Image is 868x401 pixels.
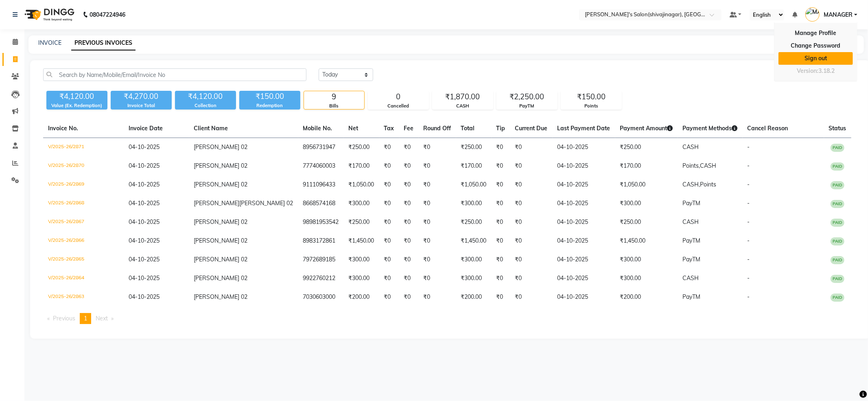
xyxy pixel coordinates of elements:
[831,275,844,283] span: PAID
[129,199,160,207] span: 04-10-2025
[778,65,853,77] div: Version:3.18.2
[419,232,456,250] td: ₹0
[368,103,429,110] div: Cancelled
[194,256,248,263] span: [PERSON_NAME] 02
[379,138,399,157] td: ₹0
[194,274,248,282] span: [PERSON_NAME] 02
[492,250,510,269] td: ₹0
[43,269,124,288] td: V/2025-26/2864
[419,250,456,269] td: ₹0
[615,157,678,175] td: ₹170.00
[194,162,248,169] span: [PERSON_NAME] 02
[615,138,678,157] td: ₹250.00
[615,194,678,213] td: ₹300.00
[304,103,364,110] div: Bills
[424,125,451,132] span: Round Off
[399,194,419,213] td: ₹0
[510,269,553,288] td: ₹0
[84,315,87,322] span: 1
[497,91,557,103] div: ₹2,250.00
[379,269,399,288] td: ₹0
[194,199,240,207] span: [PERSON_NAME]
[456,138,492,157] td: ₹250.00
[240,199,293,207] span: [PERSON_NAME] 02
[90,3,125,26] b: 08047224946
[748,125,788,132] span: Cancel Reason
[129,293,160,300] span: 04-10-2025
[510,157,553,175] td: ₹0
[683,237,701,244] span: PayTM
[456,157,492,175] td: ₹170.00
[778,27,853,39] a: Manage Profile
[433,103,493,110] div: CASH
[43,250,124,269] td: V/2025-26/2865
[298,138,344,157] td: 8956731947
[53,315,75,322] span: Previous
[379,250,399,269] td: ₹0
[43,213,124,232] td: V/2025-26/2867
[615,232,678,250] td: ₹1,450.00
[553,213,615,232] td: 04-10-2025
[38,39,61,46] a: INVOICE
[510,175,553,194] td: ₹0
[492,232,510,250] td: ₹0
[43,288,124,307] td: V/2025-26/2863
[683,143,699,151] span: CASH
[43,138,124,157] td: V/2025-26/2871
[615,175,678,194] td: ₹1,050.00
[43,175,124,194] td: V/2025-26/2869
[778,52,853,65] a: Sign out
[553,288,615,307] td: 04-10-2025
[46,102,107,109] div: Value (Ex. Redemption)
[683,125,738,132] span: Payment Methods
[831,219,844,227] span: PAID
[492,138,510,157] td: ₹0
[344,157,379,175] td: ₹170.00
[748,162,750,169] span: -
[683,293,701,300] span: PayTM
[419,288,456,307] td: ₹0
[344,288,379,307] td: ₹200.00
[492,269,510,288] td: ₹0
[298,269,344,288] td: 9922760212
[510,250,553,269] td: ₹0
[615,288,678,307] td: ₹200.00
[553,175,615,194] td: 04-10-2025
[298,250,344,269] td: 7972689185
[515,125,548,132] span: Current Due
[510,194,553,213] td: ₹0
[379,213,399,232] td: ₹0
[615,250,678,269] td: ₹300.00
[399,250,419,269] td: ₹0
[456,175,492,194] td: ₹1,050.00
[561,91,621,103] div: ₹150.00
[419,138,456,157] td: ₹0
[344,213,379,232] td: ₹250.00
[553,269,615,288] td: 04-10-2025
[456,213,492,232] td: ₹250.00
[129,162,160,169] span: 04-10-2025
[43,194,124,213] td: V/2025-26/2868
[43,68,306,81] input: Search by Name/Mobile/Email/Invoice No
[129,125,163,132] span: Invoice Date
[379,194,399,213] td: ₹0
[298,232,344,250] td: 8983172861
[456,250,492,269] td: ₹300.00
[748,293,750,300] span: -
[129,237,160,244] span: 04-10-2025
[492,288,510,307] td: ₹0
[831,200,844,208] span: PAID
[194,181,248,188] span: [PERSON_NAME] 02
[700,181,717,188] span: Points
[379,175,399,194] td: ₹0
[298,288,344,307] td: 7030603000
[129,274,160,282] span: 04-10-2025
[404,125,414,132] span: Fee
[461,125,475,132] span: Total
[683,218,699,226] span: CASH
[419,157,456,175] td: ₹0
[558,125,610,132] span: Last Payment Date
[831,144,844,152] span: PAID
[399,213,419,232] td: ₹0
[683,181,700,188] span: CASH,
